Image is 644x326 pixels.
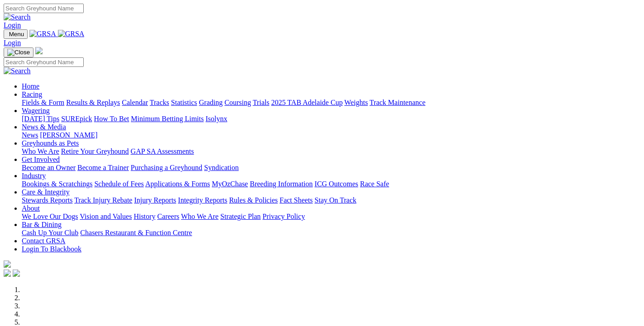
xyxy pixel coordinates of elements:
a: How To Bet [94,115,129,123]
a: MyOzChase [212,180,248,188]
img: twitter.svg [13,269,20,277]
a: Become an Owner [22,164,76,171]
a: Trials [253,99,269,106]
a: Racing [22,90,42,98]
div: Industry [22,180,640,188]
a: Get Involved [22,156,60,163]
a: Stay On Track [315,196,356,204]
div: Wagering [22,115,640,123]
a: Results & Replays [66,99,120,106]
a: Track Maintenance [370,99,425,106]
a: Careers [157,213,179,220]
a: Login [4,39,21,47]
img: facebook.svg [4,269,11,277]
a: We Love Our Dogs [22,213,78,220]
a: Industry [22,172,46,180]
a: Tracks [150,99,169,106]
input: Search [4,57,84,67]
img: Search [4,67,31,75]
a: Login [4,21,21,29]
a: Syndication [204,164,239,171]
a: Strategic Plan [220,213,261,220]
a: Minimum Betting Limits [131,115,204,123]
a: [PERSON_NAME] [40,131,97,139]
a: Chasers Restaurant & Function Centre [80,229,192,236]
a: Purchasing a Greyhound [131,164,202,171]
a: Cash Up Your Club [22,229,78,236]
a: Weights [344,99,368,106]
a: Fact Sheets [280,196,313,204]
input: Search [4,4,84,13]
a: Applications & Forms [145,180,210,188]
div: Racing [22,99,640,107]
a: SUREpick [61,115,92,123]
a: Fields & Form [22,99,64,106]
a: Wagering [22,107,50,114]
div: Bar & Dining [22,229,640,237]
a: Vision and Values [80,213,132,220]
a: Track Injury Rebate [74,196,132,204]
a: Become a Trainer [77,164,129,171]
a: Who We Are [181,213,219,220]
a: Privacy Policy [262,213,305,220]
a: Care & Integrity [22,188,70,196]
a: Rules & Policies [229,196,278,204]
div: About [22,213,640,221]
a: [DATE] Tips [22,115,59,123]
a: Stewards Reports [22,196,72,204]
img: logo-grsa-white.png [35,47,43,54]
a: Injury Reports [134,196,176,204]
button: Toggle navigation [4,47,33,57]
a: News & Media [22,123,66,131]
img: logo-grsa-white.png [4,260,11,268]
div: Greyhounds as Pets [22,147,640,156]
a: Bar & Dining [22,221,62,228]
div: Care & Integrity [22,196,640,204]
a: Grading [199,99,223,106]
a: News [22,131,38,139]
a: Contact GRSA [22,237,65,245]
img: Close [7,49,30,56]
a: About [22,204,40,212]
a: Isolynx [205,115,227,123]
div: News & Media [22,131,640,139]
a: Statistics [171,99,197,106]
a: Bookings & Scratchings [22,180,92,188]
a: Calendar [122,99,148,106]
a: Coursing [224,99,251,106]
a: Greyhounds as Pets [22,139,79,147]
a: Retire Your Greyhound [61,147,129,155]
a: Integrity Reports [178,196,227,204]
a: ICG Outcomes [315,180,358,188]
a: 2025 TAB Adelaide Cup [271,99,343,106]
a: Race Safe [360,180,389,188]
img: Search [4,13,31,21]
a: GAP SA Assessments [131,147,194,155]
a: Login To Blackbook [22,245,81,253]
img: GRSA [29,30,56,38]
a: Home [22,82,39,90]
span: Menu [9,31,24,38]
div: Get Involved [22,164,640,172]
a: History [134,213,155,220]
a: Schedule of Fees [94,180,143,188]
a: Who We Are [22,147,59,155]
a: Breeding Information [250,180,313,188]
img: GRSA [58,30,85,38]
button: Toggle navigation [4,29,28,39]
